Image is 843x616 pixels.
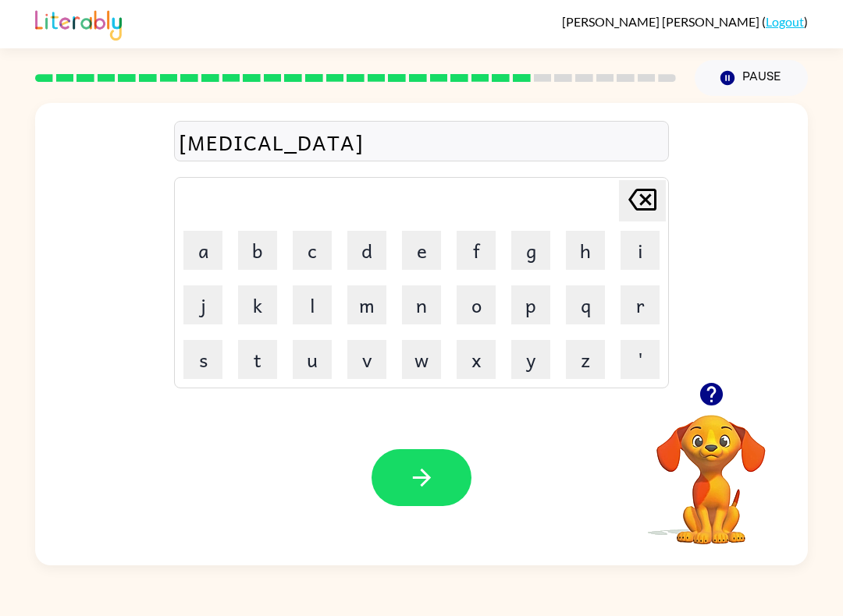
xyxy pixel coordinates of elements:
[457,285,496,324] button: o
[402,231,441,270] button: e
[293,340,332,379] button: u
[238,340,277,379] button: t
[633,391,789,547] video: Your browser must support playing .mp4 files to use Literably. Please try using another browser.
[566,231,605,270] button: h
[293,231,332,270] button: c
[621,231,660,270] button: i
[621,340,660,379] button: '
[35,6,122,41] img: Literably
[179,126,664,158] div: [MEDICAL_DATA]
[238,285,277,324] button: k
[511,340,550,379] button: y
[511,231,550,270] button: g
[183,340,222,379] button: s
[562,14,762,29] span: [PERSON_NAME] [PERSON_NAME]
[562,14,808,29] div: ( )
[766,14,804,29] a: Logout
[621,285,660,324] button: r
[457,340,496,379] button: x
[566,285,605,324] button: q
[293,285,332,324] button: l
[402,340,441,379] button: w
[238,231,277,270] button: b
[183,285,222,324] button: j
[695,60,808,96] button: Pause
[183,231,222,270] button: a
[347,231,386,270] button: d
[457,231,496,270] button: f
[566,340,605,379] button: z
[347,340,386,379] button: v
[402,285,441,324] button: n
[511,285,550,324] button: p
[347,285,386,324] button: m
